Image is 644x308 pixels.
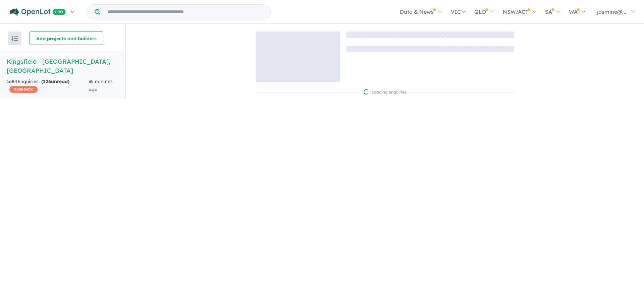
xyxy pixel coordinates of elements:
[7,78,89,94] div: 1684 Enquir ies
[9,86,38,93] span: CASHBACK
[41,78,69,84] strong: ( unread)
[102,5,269,19] input: Try estate name, suburb, builder or developer
[10,8,66,16] img: Openlot PRO Logo White
[364,89,407,96] div: Loading enquiries
[89,78,113,93] span: 35 minutes ago
[597,8,626,15] span: jasmine@...
[11,36,18,41] img: sort.svg
[7,57,119,75] h5: Kingsfield - [GEOGRAPHIC_DATA] , [GEOGRAPHIC_DATA]
[43,78,51,84] span: 126
[30,32,103,45] button: Add projects and builders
